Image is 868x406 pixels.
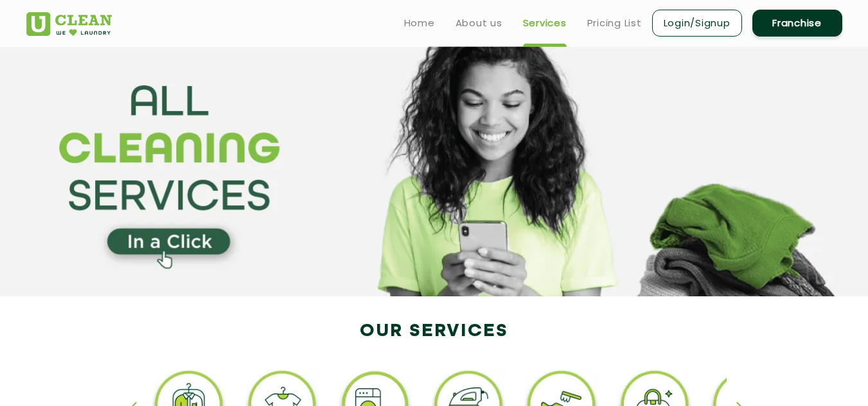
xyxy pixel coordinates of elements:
[26,12,112,36] img: UClean Laundry and Dry Cleaning
[752,10,842,37] a: Franchise
[404,15,435,31] a: Home
[587,15,642,31] a: Pricing List
[652,10,742,37] a: Login/Signup
[523,15,567,31] a: Services
[456,15,502,31] a: About us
